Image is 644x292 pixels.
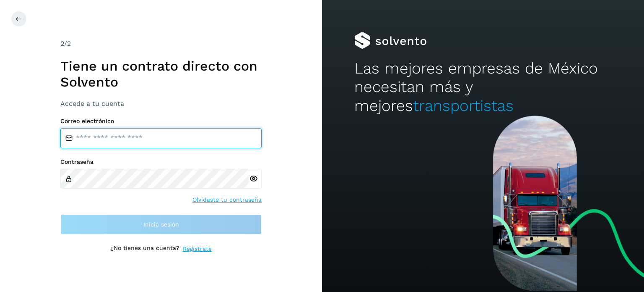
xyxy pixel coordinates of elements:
span: Inicia sesión [143,221,179,227]
h2: Las mejores empresas de México necesitan más y mejores [354,59,612,115]
label: Correo electrónico [60,118,262,125]
div: /2 [60,39,262,49]
a: Regístrate [183,245,212,253]
a: Olvidaste tu contraseña [192,195,262,204]
label: Contraseña [60,158,262,166]
span: 2 [60,39,64,47]
span: transportistas [413,97,514,115]
button: Inicia sesión [60,214,262,234]
h3: Accede a tu cuenta [60,100,262,108]
p: ¿No tienes una cuenta? [110,245,179,253]
h1: Tiene un contrato directo con Solvento [60,58,262,90]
